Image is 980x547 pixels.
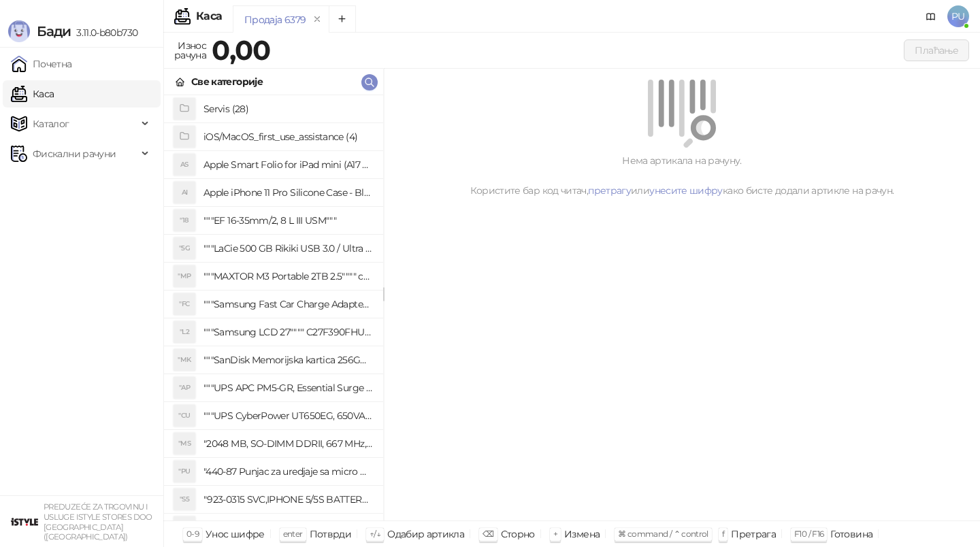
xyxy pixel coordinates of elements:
[191,74,263,89] div: Све категорије
[203,293,372,315] h4: """Samsung Fast Car Charge Adapter, brzi auto punja_, boja crna"""
[588,184,631,197] a: претрагу
[44,502,152,542] small: PREDUZEĆE ZA TRGOVINU I USLUGE ISTYLE STORES DOO [GEOGRAPHIC_DATA] ([GEOGRAPHIC_DATA])
[203,461,372,482] h4: "440-87 Punjac za uredjaje sa micro USB portom 4/1, Stand."
[400,153,964,198] div: Нема артикала на рачуну. Користите бар код читач, или како бисте додали артикле на рачун.
[33,140,116,167] span: Фискални рачуни
[203,321,372,343] h4: """Samsung LCD 27"""" C27F390FHUXEN"""
[203,433,372,454] h4: "2048 MB, SO-DIMM DDRII, 667 MHz, Napajanje 1,8 0,1 V, Latencija CL5"
[203,237,372,259] h4: """LaCie 500 GB Rikiki USB 3.0 / Ultra Compact & Resistant aluminum / USB 3.0 / 2.5"""""""
[203,210,372,231] h4: """EF 16-35mm/2, 8 L III USM"""
[830,525,872,543] div: Готовина
[174,405,195,427] div: "CU
[196,11,222,22] div: Каса
[203,516,372,538] h4: "923-0448 SVC,IPHONE,TOURQUE DRIVER KIT .65KGF- CM Šrafciger "
[203,377,372,399] h4: """UPS APC PM5-GR, Essential Surge Arrest,5 utic_nica"""
[329,5,356,33] button: Add tab
[174,488,195,510] div: "S5
[33,110,69,137] span: Каталог
[203,405,372,427] h4: """UPS CyberPower UT650EG, 650VA/360W , line-int., s_uko, desktop"""
[649,184,723,197] a: унесите шифру
[794,529,823,539] span: F10 / F16
[174,210,195,231] div: "18
[11,508,38,535] img: 64x64-companyLogo-77b92cf4-9946-4f36-9751-bf7bb5fd2c7d.png
[8,20,30,42] img: Logo
[174,237,195,259] div: "5G
[174,516,195,538] div: "SD
[174,321,195,343] div: "L2
[244,12,306,27] div: Продаја 6379
[553,529,557,539] span: +
[203,98,372,120] h4: Servis (28)
[283,529,303,539] span: enter
[370,529,380,539] span: ↑/↓
[174,182,195,203] div: AI
[564,525,600,543] div: Измена
[164,95,383,520] div: grid
[920,5,942,27] a: Документација
[310,525,352,543] div: Потврди
[174,154,195,176] div: AS
[203,154,372,176] h4: Apple Smart Folio for iPad mini (A17 Pro) - Sage
[731,525,776,543] div: Претрага
[186,529,199,539] span: 0-9
[618,529,708,539] span: ⌘ command / ⌃ control
[203,182,372,203] h4: Apple iPhone 11 Pro Silicone Case - Black
[71,27,137,39] span: 3.11.0-b80b730
[174,377,195,399] div: "AP
[171,37,209,64] div: Износ рачуна
[203,265,372,287] h4: """MAXTOR M3 Portable 2TB 2.5"""" crni eksterni hard disk HX-M201TCB/GM"""
[501,525,535,543] div: Сторно
[308,14,326,25] button: remove
[174,265,195,287] div: "MP
[947,5,969,27] span: PU
[387,525,464,543] div: Одабир артикла
[174,433,195,454] div: "MS
[203,488,372,510] h4: "923-0315 SVC,IPHONE 5/5S BATTERY REMOVAL TRAY Držač za iPhone sa kojim se otvara display
[904,39,969,61] button: Плаћање
[174,293,195,315] div: "FC
[483,529,493,539] span: ⌫
[203,349,372,371] h4: """SanDisk Memorijska kartica 256GB microSDXC sa SD adapterom SDSQXA1-256G-GN6MA - Extreme PLUS, ...
[206,525,265,543] div: Унос шифре
[174,461,195,482] div: "PU
[11,50,72,78] a: Почетна
[11,80,54,107] a: Каса
[212,33,270,67] strong: 0,00
[37,23,71,39] span: Бади
[174,349,195,371] div: "MK
[203,126,372,148] h4: iOS/MacOS_first_use_assistance (4)
[722,529,724,539] span: f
